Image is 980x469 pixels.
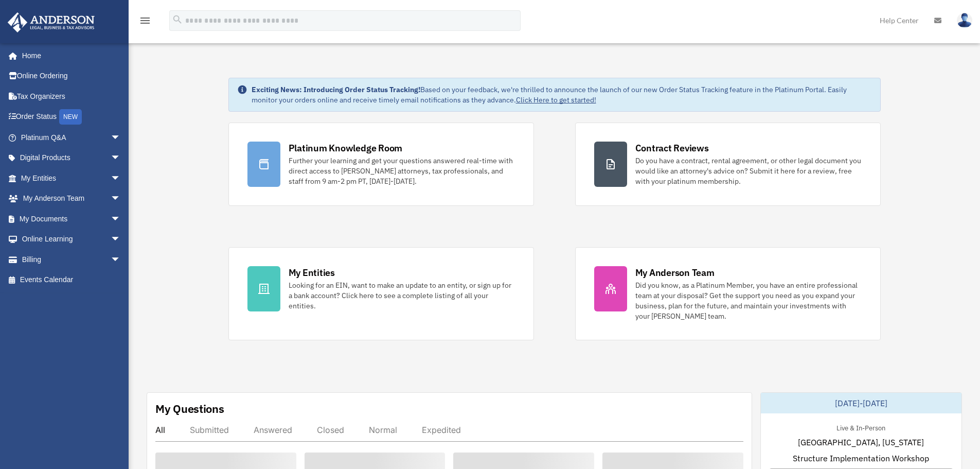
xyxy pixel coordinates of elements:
div: My Anderson Team [635,266,715,279]
div: Looking for an EIN, want to make an update to an entity, or sign up for a bank account? Click her... [289,280,515,311]
img: User Pic [957,13,972,28]
i: menu [139,14,151,27]
a: Platinum Knowledge Room Further your learning and get your questions answered real-time with dire... [228,123,534,206]
a: Tax Organizers [7,86,136,107]
div: [DATE]-[DATE] [761,393,961,413]
a: Click Here to get started! [516,95,596,105]
a: Digital Productsarrow_drop_down [7,148,136,168]
a: My Entities Looking for an EIN, want to make an update to an entity, or sign up for a bank accoun... [228,247,534,340]
span: arrow_drop_down [111,148,131,169]
a: Billingarrow_drop_down [7,249,136,270]
div: Based on your feedback, we're thrilled to announce the launch of our new Order Status Tracking fe... [252,84,872,105]
i: search [172,14,183,25]
div: Submitted [190,425,229,435]
a: Order StatusNEW [7,107,136,128]
span: arrow_drop_down [111,229,131,250]
div: Expedited [422,425,461,435]
div: Do you have a contract, rental agreement, or other legal document you would like an attorney's ad... [635,155,862,186]
span: arrow_drop_down [111,168,131,189]
img: Anderson Advisors Platinum Portal [5,12,98,32]
div: NEW [59,109,82,125]
a: Events Calendar [7,270,136,290]
a: Online Ordering [7,66,136,86]
a: My Anderson Team Did you know, as a Platinum Member, you have an entire professional team at your... [575,247,881,340]
div: My Questions [155,401,224,416]
span: arrow_drop_down [111,188,131,210]
span: arrow_drop_down [111,209,131,230]
div: Further your learning and get your questions answered real-time with direct access to [PERSON_NAM... [289,155,515,186]
div: Answered [254,425,292,435]
a: Platinum Q&Aarrow_drop_down [7,127,136,148]
a: My Entitiesarrow_drop_down [7,168,136,188]
div: My Entities [289,266,335,279]
span: arrow_drop_down [111,249,131,270]
strong: Exciting News: Introducing Order Status Tracking! [252,85,420,94]
a: My Anderson Teamarrow_drop_down [7,188,136,209]
div: Live & In-Person [828,422,894,432]
a: Contract Reviews Do you have a contract, rental agreement, or other legal document you would like... [575,123,881,206]
a: Online Learningarrow_drop_down [7,229,136,250]
div: Closed [317,425,344,435]
div: Normal [369,425,397,435]
div: Platinum Knowledge Room [289,142,403,154]
div: Did you know, as a Platinum Member, you have an entire professional team at your disposal? Get th... [635,280,862,321]
a: My Documentsarrow_drop_down [7,209,136,229]
span: Structure Implementation Workshop [793,452,929,464]
span: [GEOGRAPHIC_DATA], [US_STATE] [798,436,924,448]
span: arrow_drop_down [111,127,131,148]
div: All [155,425,165,435]
a: menu [139,18,151,27]
a: Home [7,45,131,66]
div: Contract Reviews [635,142,709,154]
